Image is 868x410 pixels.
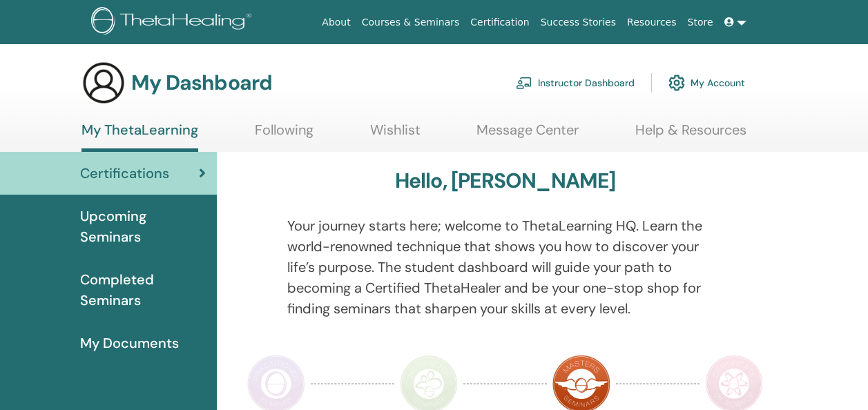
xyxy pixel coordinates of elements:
span: Certifications [80,163,169,184]
a: My Account [668,68,745,98]
a: Following [255,121,314,148]
h3: My Dashboard [131,70,272,95]
span: Upcoming Seminars [80,206,206,247]
h3: Hello, [PERSON_NAME] [395,168,616,193]
a: My ThetaLearning [81,121,198,152]
img: cog.svg [668,71,685,95]
a: Resources [621,10,682,35]
a: Store [682,10,719,35]
a: Success Stories [535,10,621,35]
a: Wishlist [370,121,421,148]
a: Message Center [476,121,579,148]
span: My Documents [80,333,179,353]
span: Completed Seminars [80,269,206,311]
a: About [316,10,356,35]
img: chalkboard-teacher.svg [516,77,532,89]
a: Help & Resources [635,121,746,148]
a: Certification [465,10,534,35]
img: generic-user-icon.jpg [81,61,126,105]
a: Instructor Dashboard [516,68,635,98]
img: logo.png [91,7,256,38]
p: Your journey starts here; welcome to ThetaLearning HQ. Learn the world-renowned technique that sh... [287,215,723,319]
a: Courses & Seminars [356,10,465,35]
